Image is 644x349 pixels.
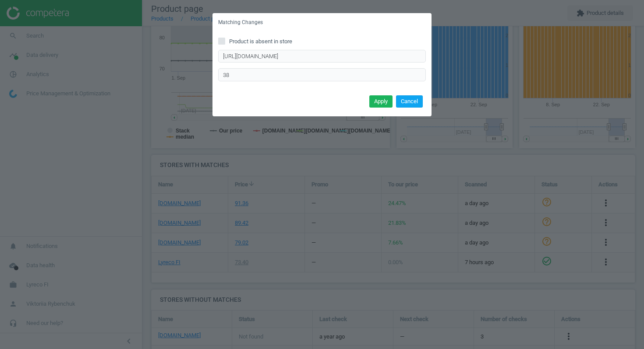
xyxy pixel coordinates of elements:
h5: Matching Changes [218,19,263,26]
input: Enter the product option [218,68,426,81]
input: Enter correct product URL [218,50,426,63]
button: Cancel [396,95,423,108]
span: Product is absent in store [227,38,294,45]
button: Apply [369,95,393,108]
